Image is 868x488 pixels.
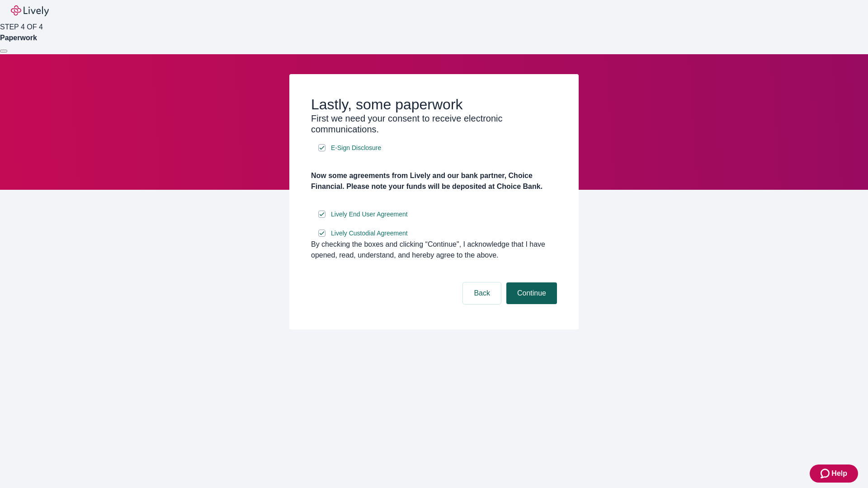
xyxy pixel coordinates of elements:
div: By checking the boxes and clicking “Continue", I acknowledge that I have opened, read, understand... [311,239,557,261]
span: Lively Custodial Agreement [331,229,408,238]
span: E-Sign Disclosure [331,143,381,153]
span: Help [831,468,847,479]
img: Lively [11,5,49,16]
h2: Lastly, some paperwork [311,96,557,113]
button: Zendesk support iconHelp [810,465,858,483]
a: e-sign disclosure document [329,209,410,220]
button: Back [463,282,501,304]
a: e-sign disclosure document [329,142,383,154]
a: e-sign disclosure document [329,228,410,239]
span: Lively End User Agreement [331,210,408,219]
h3: First we need your consent to receive electronic communications. [311,113,557,135]
h4: Now some agreements from Lively and our bank partner, Choice Financial. Please note your funds wi... [311,170,557,192]
button: Continue [506,282,557,304]
svg: Zendesk support icon [821,468,831,479]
